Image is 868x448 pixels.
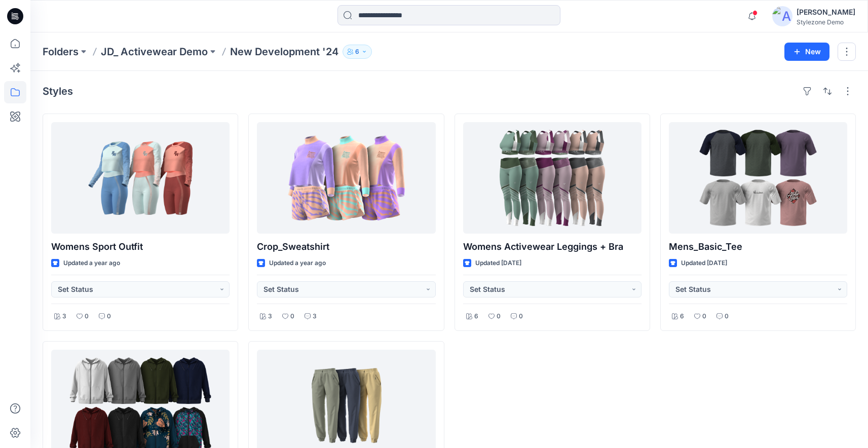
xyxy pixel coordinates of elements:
[463,122,641,234] a: Womens Activewear Leggings + Bra
[475,258,521,269] p: Updated [DATE]
[230,45,338,59] p: New Development '24
[797,18,855,26] div: Stylezone Demo
[257,122,435,234] a: Crop_Sweatshirt
[497,311,501,322] p: 0
[85,311,89,322] p: 0
[63,258,120,269] p: Updated a year ago
[474,311,478,322] p: 6
[257,240,435,254] p: Crop_Sweatshirt
[43,85,73,97] h4: Styles
[269,258,326,269] p: Updated a year ago
[268,311,272,322] p: 3
[101,45,208,59] a: JD_ Activewear Demo
[463,240,641,254] p: Womens Activewear Leggings + Bra
[702,311,706,322] p: 0
[107,311,111,322] p: 0
[62,311,66,322] p: 3
[313,311,317,322] p: 3
[772,6,792,26] img: avatar
[43,45,79,59] a: Folders
[51,122,230,234] a: Womens Sport Outfit
[725,311,729,322] p: 0
[797,6,855,18] div: [PERSON_NAME]
[519,311,523,322] p: 0
[290,311,294,322] p: 0
[51,240,230,254] p: Womens Sport Outfit
[355,46,359,57] p: 6
[669,122,847,234] a: Mens_Basic_Tee
[680,311,684,322] p: 6
[784,43,829,61] button: New
[681,258,727,269] p: Updated [DATE]
[343,45,372,59] button: 6
[669,240,847,254] p: Mens_Basic_Tee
